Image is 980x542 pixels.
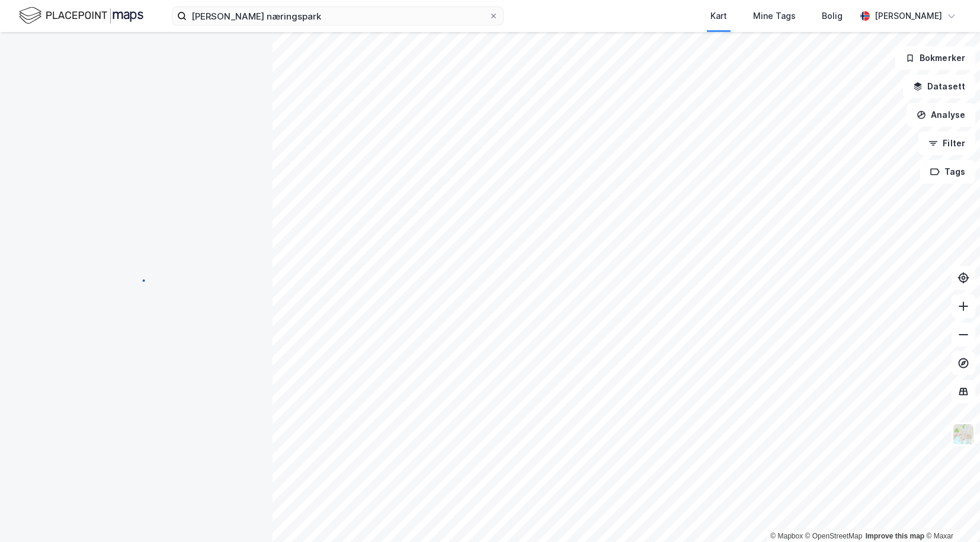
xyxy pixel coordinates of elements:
a: Improve this map [866,532,924,540]
button: Datasett [903,75,975,98]
input: Søk på adresse, matrikkel, gårdeiere, leietakere eller personer [187,7,489,25]
img: spinner.a6d8c91a73a9ac5275cf975e30b51cfb.svg [127,271,146,290]
div: Bolig [822,9,843,23]
iframe: Chat Widget [921,485,980,542]
button: Tags [920,160,975,184]
button: Bokmerker [895,46,975,70]
img: logo.f888ab2527a4732fd821a326f86c7f29.svg [19,5,143,26]
img: Z [952,423,975,445]
a: Mapbox [770,532,803,540]
div: Mine Tags [753,9,796,23]
div: [PERSON_NAME] [875,9,942,23]
button: Analyse [907,103,975,127]
a: OpenStreetMap [805,532,863,540]
button: Filter [918,132,975,155]
div: Kart [710,9,727,23]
